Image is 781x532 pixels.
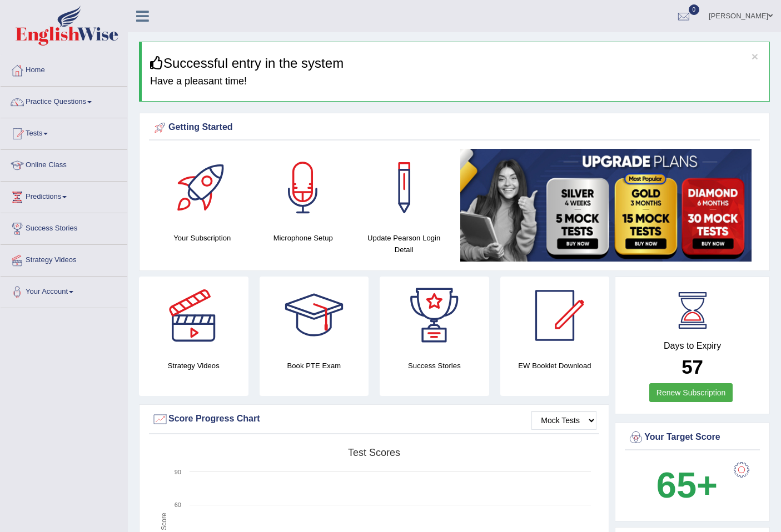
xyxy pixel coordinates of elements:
h4: Have a pleasant time! [150,76,761,87]
tspan: Score [160,513,168,530]
h4: Your Subscription [157,232,247,244]
img: small5.jpg [460,149,752,262]
div: Your Target Score [628,429,757,446]
a: Practice Questions [1,87,127,114]
tspan: Test scores [348,447,400,458]
h4: Update Pearson Login Detail [359,232,449,255]
span: 0 [689,4,700,15]
div: Getting Started [152,119,757,136]
h4: Strategy Videos [139,360,248,372]
text: 90 [175,469,181,475]
button: × [752,51,758,62]
h4: Success Stories [380,360,489,372]
b: 65+ [656,465,718,505]
div: Score Progress Chart [152,411,596,428]
b: 57 [681,356,703,378]
h4: EW Booklet Download [500,360,610,372]
a: Renew Subscription [649,383,733,402]
a: Strategy Videos [1,245,127,273]
a: Your Account [1,277,127,304]
h4: Days to Expiry [628,341,757,351]
a: Home [1,55,127,83]
a: Tests [1,118,127,146]
a: Success Stories [1,213,127,241]
h3: Successful entry in the system [150,56,761,71]
h4: Book PTE Exam [260,360,369,372]
a: Predictions [1,182,127,209]
text: 60 [175,501,181,508]
h4: Microphone Setup [258,232,349,244]
a: Online Class [1,150,127,178]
